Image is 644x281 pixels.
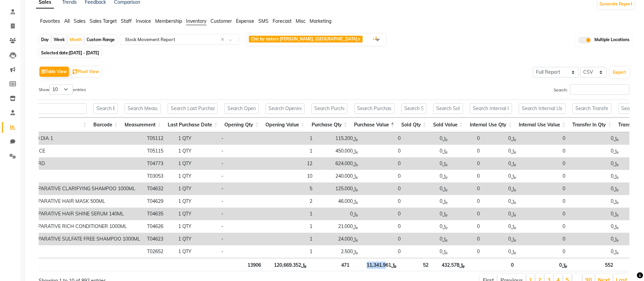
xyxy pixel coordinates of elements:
input: Search Opening Qty [224,103,259,114]
img: pivot.png [73,69,78,74]
input: Search Opening Value [265,103,305,114]
td: 1 [275,208,316,220]
td: - [218,157,275,170]
th: 52 [400,258,432,271]
td: 0 [520,145,569,157]
input: Search Purchase Value [354,103,394,114]
td: 0 [451,220,483,233]
div: Month [68,35,84,45]
td: - [218,182,275,195]
span: Chic by sisters [PERSON_NAME], [GEOGRAPHIC_DATA] [251,36,357,41]
td: ﷼0 [404,170,451,182]
a: x [357,36,361,41]
td: 0 [451,157,483,170]
td: ﷼0 [569,182,622,195]
td: ﷼0 [404,195,451,208]
td: 0 [451,132,483,145]
input: Search Sold Value [433,103,463,114]
div: Custom Range [85,35,116,45]
span: Sales Target [90,18,117,24]
button: Table View [39,67,69,77]
td: T02652 [144,245,175,258]
input: Search Sold Qty [401,103,426,114]
td: ﷼0 [483,182,520,195]
input: Search Internal Use Value [519,103,566,114]
input: Search Barcode [93,103,118,114]
td: 1 QTY [175,245,218,258]
td: - [218,132,275,145]
label: Search: [554,84,629,95]
td: ﷼0 [569,132,622,145]
td: ﷼0 [404,182,451,195]
span: All [64,18,70,24]
td: 1 QTY [175,170,218,182]
th: 471 [310,258,353,271]
th: Internal Use Qty: activate to sort column ascending [466,118,515,132]
label: Show entries [39,84,86,95]
th: ﷼11,341.961 [353,258,400,271]
td: 1 [275,245,316,258]
td: T05112 [144,132,175,145]
td: 0 [362,170,404,182]
span: Staff [121,18,132,24]
td: 0 [451,245,483,258]
td: 0 [362,195,404,208]
th: ﷼120,669.352 [264,258,310,271]
td: 12 [275,157,316,170]
td: ﷼0 [569,245,622,258]
td: T04773 [144,157,175,170]
span: Marketing [310,18,331,24]
td: ﷼0 [569,233,622,245]
td: ﷼0 [404,233,451,245]
td: ﷼0 [404,220,451,233]
th: Measurement: activate to sort column ascending [121,118,164,132]
td: 1 QTY [175,132,218,145]
td: 1 QTY [175,220,218,233]
td: 0 [362,157,404,170]
td: ﷼2.500 [316,245,362,258]
td: 1 [275,132,316,145]
th: Internal Use Value: activate to sort column ascending [515,118,569,132]
input: Search Measurement [125,103,161,114]
td: ﷼0 [569,145,622,157]
span: Membership [155,18,182,24]
span: Multiple Locations [594,37,629,43]
td: 0 [520,182,569,195]
td: 0 [520,170,569,182]
td: 0 [451,182,483,195]
td: ﷼0 [483,195,520,208]
td: ﷼0 [569,208,622,220]
td: T04632 [144,182,175,195]
td: 0 [520,157,569,170]
td: 0 [520,208,569,220]
button: Pivot View [71,67,101,77]
td: T04623 [144,233,175,245]
th: Opening Qty: activate to sort column ascending [221,118,262,132]
td: ﷼0 [483,245,520,258]
td: T03053 [144,170,175,182]
td: ﷼0 [404,208,451,220]
td: 0 [362,208,404,220]
div: Week [52,35,67,45]
td: - [218,233,275,245]
span: Selected date: [39,49,101,57]
td: 1 QTY [175,233,218,245]
span: Invoice [136,18,151,24]
td: 1 QTY [175,157,218,170]
span: Favorites [40,18,60,24]
td: 0 [362,182,404,195]
td: ﷼0 [483,220,520,233]
th: Sold Qty: activate to sort column ascending [398,118,430,132]
td: 0 [451,195,483,208]
td: T04629 [144,195,175,208]
td: - [218,220,275,233]
span: SMS [258,18,269,24]
td: ﷼0 [316,208,362,220]
th: ﷼432.578 [432,258,468,271]
th: Purchase Value: activate to sort column descending [351,118,398,132]
td: ﷼0 [483,132,520,145]
td: 0 [451,208,483,220]
td: 1 QTY [175,195,218,208]
td: 0 [520,245,569,258]
th: 0 [468,258,517,271]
